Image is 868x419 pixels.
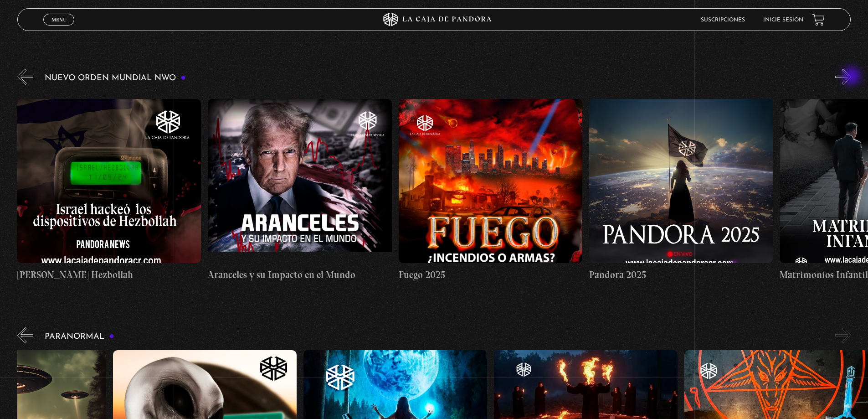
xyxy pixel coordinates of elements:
[763,17,803,23] a: Inicie sesión
[399,268,582,282] h4: Fuego 2025
[835,327,851,343] button: Next
[812,14,825,26] a: View your shopping cart
[399,92,582,289] a: Fuego 2025
[589,92,773,289] a: Pandora 2025
[51,17,67,22] span: Menu
[17,92,201,289] a: [PERSON_NAME] Hezbollah
[208,92,391,289] a: Aranceles y su Impacto en el Mundo
[835,69,851,85] button: Next
[45,74,186,83] h3: Nuevo Orden Mundial NWO
[208,268,391,282] h4: Aranceles y su Impacto en el Mundo
[17,268,201,282] h4: [PERSON_NAME] Hezbollah
[589,268,773,282] h4: Pandora 2025
[17,69,33,85] button: Previous
[45,332,114,341] h3: Paranormal
[48,25,70,31] span: Cerrar
[701,17,745,23] a: Suscripciones
[17,327,33,343] button: Previous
